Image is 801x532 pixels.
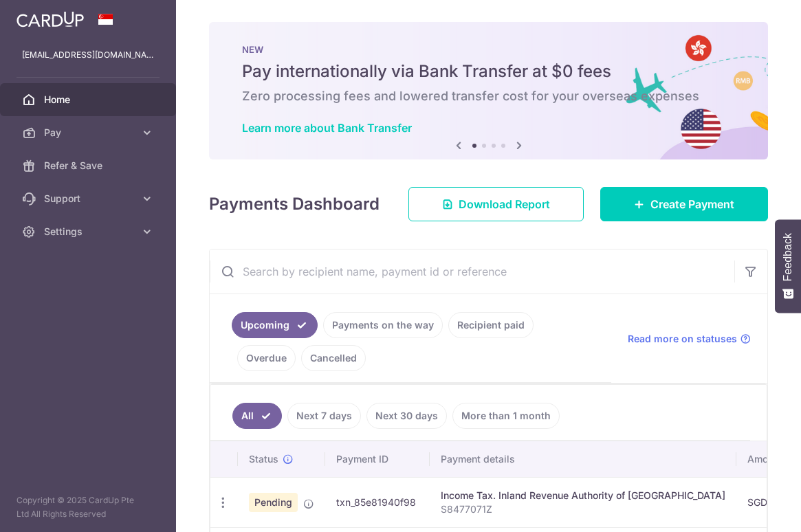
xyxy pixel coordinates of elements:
[325,441,430,477] th: Payment ID
[301,345,366,371] a: Cancelled
[249,452,278,466] span: Status
[242,88,735,104] h6: Zero processing fees and lowered transfer cost for your overseas expenses
[628,332,751,346] a: Read more on statuses
[44,126,135,140] span: Pay
[323,312,443,338] a: Payments on the way
[628,332,737,346] span: Read more on statuses
[600,187,768,221] a: Create Payment
[237,345,296,371] a: Overdue
[747,452,782,466] span: Amount
[242,44,735,55] p: NEW
[209,192,380,217] h4: Payments Dashboard
[287,403,361,429] a: Next 7 days
[242,121,412,135] a: Learn more about Bank Transfer
[430,441,736,477] th: Payment details
[650,196,734,212] span: Create Payment
[209,22,768,159] img: Bank transfer banner
[441,502,725,516] p: S8477071Z
[459,196,550,212] span: Download Report
[232,403,282,429] a: All
[325,477,430,527] td: txn_85e81940f98
[44,225,135,239] span: Settings
[441,489,725,502] div: Income Tax. Inland Revenue Authority of [GEOGRAPHIC_DATA]
[242,60,735,82] h5: Pay internationally via Bank Transfer at $0 fees
[249,493,298,512] span: Pending
[782,233,794,281] span: Feedback
[44,159,135,173] span: Refer & Save
[22,48,154,62] p: [EMAIL_ADDRESS][DOMAIN_NAME]
[775,219,801,313] button: Feedback - Show survey
[448,312,534,338] a: Recipient paid
[44,192,135,206] span: Support
[232,312,318,338] a: Upcoming
[452,403,560,429] a: More than 1 month
[210,250,734,293] input: Search by recipient name, payment id or reference
[408,187,584,221] a: Download Report
[17,11,84,27] img: CardUp
[366,403,447,429] a: Next 30 days
[44,93,135,107] span: Home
